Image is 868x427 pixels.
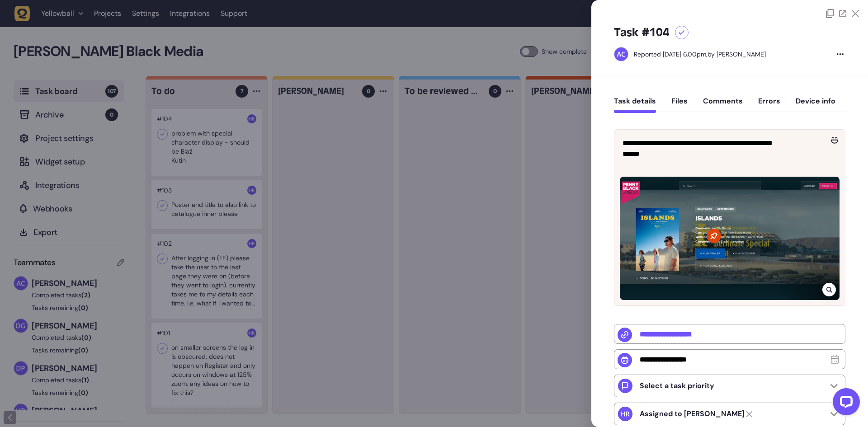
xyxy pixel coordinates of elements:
[640,381,714,390] p: Select a task priority
[634,50,766,59] div: by [PERSON_NAME]
[826,385,863,422] iframe: LiveChat chat widget
[634,50,708,58] div: Reported [DATE] 6.00pm,
[671,97,688,113] button: Files
[796,97,835,113] button: Device info
[614,25,670,40] h5: Task #104
[758,97,780,113] button: Errors
[614,97,656,113] button: Task details
[614,47,628,61] img: Ameet Chohan
[703,97,743,113] button: Comments
[640,409,745,418] strong: Harry Robinson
